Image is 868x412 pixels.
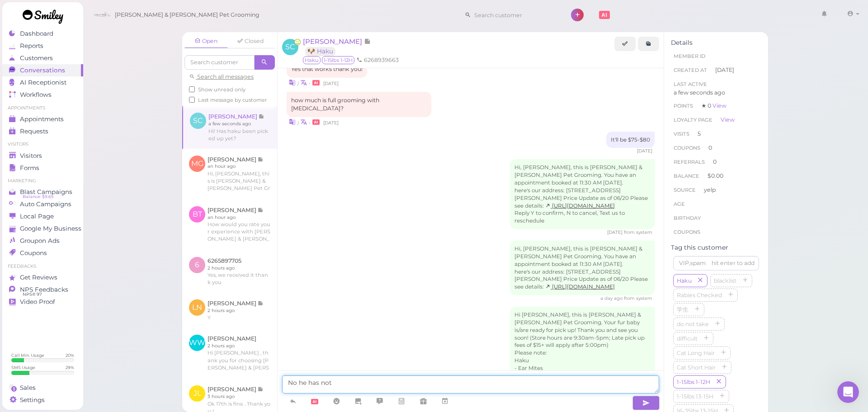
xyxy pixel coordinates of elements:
[20,91,52,99] span: Workflows
[20,30,53,38] span: Dashboard
[20,152,42,160] span: Visitors
[675,350,717,356] span: Cat Long Hair
[2,235,83,247] a: Groupon Ads
[674,229,700,235] span: Coupons
[2,198,83,210] a: Auto Campaigns
[2,64,83,76] a: Conversations
[2,247,83,259] a: Coupons
[2,125,83,137] a: Requests
[303,37,371,55] a: [PERSON_NAME] 🐶 Haku
[297,120,299,126] i: |
[712,277,738,284] span: blacklist
[354,56,401,64] li: 6268939663
[20,54,53,62] span: Customers
[2,150,83,162] a: Visitors
[297,81,299,86] i: |
[2,40,83,52] a: Reports
[2,178,83,184] li: Marketing
[673,256,759,270] input: VIP,spam
[671,155,761,169] li: 0
[2,52,83,64] a: Customers
[2,394,83,406] a: Settings
[287,92,431,117] div: how much is full grooming with [MEDICAL_DATA]?
[20,79,66,86] span: AI Receptionist
[674,81,707,87] span: Last Active
[701,102,726,109] span: ★ 0
[675,364,717,371] span: Cat Short Hair
[20,42,43,50] span: Reports
[510,241,655,296] div: Hi, [PERSON_NAME], this is [PERSON_NAME] & [PERSON_NAME] Pet Grooming. You have an appointment bo...
[20,237,60,245] span: Groupon Ads
[675,393,715,400] span: 1-15lbs 13-15H
[20,115,64,123] span: Appointments
[2,113,83,125] a: Appointments
[675,335,699,342] span: difficult
[184,34,228,48] a: Open
[20,384,36,392] span: Sales
[675,321,711,327] span: do not take
[20,66,65,74] span: Conversations
[2,105,83,111] li: Appointments
[20,298,55,306] span: Video Proof
[198,97,267,103] span: Last message by customer
[674,89,725,97] span: a few seconds ago
[674,159,705,165] span: Referrals
[2,263,83,270] li: Feedbacks
[2,162,83,174] a: Forms
[287,61,367,78] div: Yes that works thank you!
[364,37,371,46] span: Note
[606,132,655,148] div: It'll be $75-$80
[675,379,712,385] span: 1-15lbs 1-12H
[674,145,700,151] span: Coupons
[2,141,83,147] li: Visitors
[20,213,54,220] span: Local Page
[471,8,559,22] input: Search customer
[671,127,761,141] li: 5
[674,187,696,193] span: Source
[189,73,254,80] a: Search all messages
[712,259,755,267] div: hit enter to add
[20,249,47,257] span: Coupons
[671,183,761,197] li: yelp
[20,200,71,208] span: Auto Campaigns
[66,352,74,358] div: 20 %
[674,173,701,179] span: Balance
[2,271,83,284] a: Get Reviews
[674,67,707,73] span: Created At
[11,352,44,358] div: Call Min. Usage
[20,128,48,135] span: Requests
[66,365,74,370] div: 29 %
[189,97,195,103] input: Last message by customer
[2,223,83,235] a: Google My Business
[708,172,723,179] span: $0.00
[2,186,83,198] a: Blast Campaigns Balance: $9.65
[637,148,652,154] span: 09/09/2025 09:33am
[2,296,83,308] a: Video Proof
[323,120,339,126] span: 09/09/2025 09:32am
[303,56,321,64] span: Haku
[198,86,245,93] span: Show unread only
[20,188,72,196] span: Blast Campaigns
[11,365,35,370] div: SMS Usage
[305,47,335,56] a: 🐶 Haku
[2,382,83,394] a: Sales
[675,306,690,313] span: 学生
[282,39,298,55] span: SC
[721,116,735,123] a: View
[671,244,761,251] div: Tag this customer
[323,81,339,86] span: 09/09/2025 09:32am
[303,37,364,46] span: [PERSON_NAME]
[20,274,57,281] span: Get Reviews
[2,89,83,101] a: Workflows
[674,117,712,123] span: Loyalty page
[2,76,83,89] a: AI Receptionist
[287,78,655,87] div: •
[20,286,68,294] span: NPS Feedbacks
[2,28,83,40] a: Dashboard
[545,203,615,209] a: [URL][DOMAIN_NAME]
[229,34,272,48] a: Closed
[715,66,734,74] span: [DATE]
[322,56,354,64] span: 1-15lbs 1-12H
[510,307,655,393] div: Hi [PERSON_NAME], this is [PERSON_NAME] & [PERSON_NAME] Pet Grooming. Your fur baby is/are ready ...
[675,292,724,298] span: Rabies Checked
